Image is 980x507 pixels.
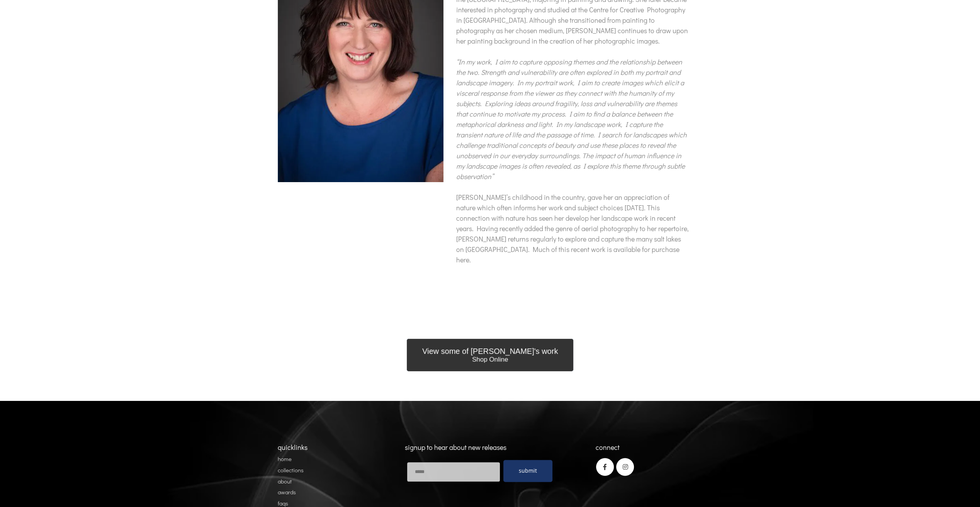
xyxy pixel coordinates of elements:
[422,356,558,363] span: Shop Online
[278,443,307,452] span: quicklinks
[596,443,620,452] span: connect
[456,193,689,264] span: [PERSON_NAME]’s childhood in the country, gave her an appreciation of nature which often informs ...
[405,443,506,452] span: signup to hear about new releases
[407,462,500,482] input: Email
[456,57,687,181] span: “In my work, I aim to capture opposing themes and the relationship between the two. Strength and ...
[278,455,292,463] a: home
[278,466,304,474] a: collections
[422,346,558,356] span: View some of [PERSON_NAME]'s work
[278,499,288,507] a: faqs
[278,477,292,485] a: about
[503,460,552,482] a: submit
[407,339,573,371] a: View some of [PERSON_NAME]'s work Shop Online
[278,488,296,496] a: awards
